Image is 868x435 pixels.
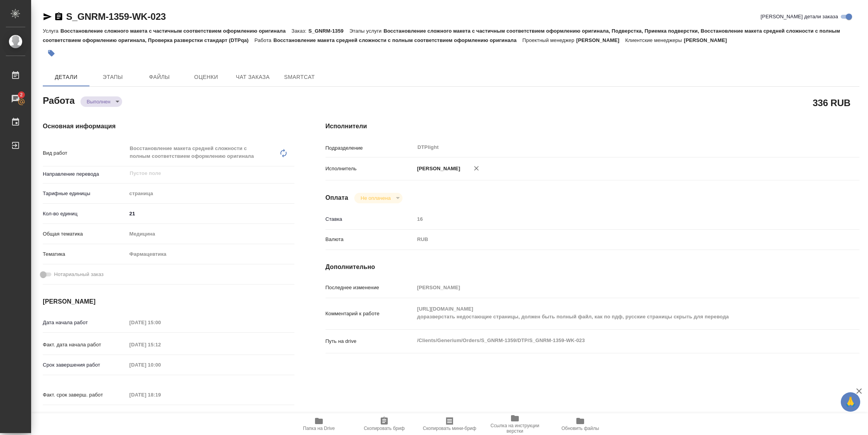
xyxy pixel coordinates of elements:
button: Ссылка на инструкции верстки [482,413,548,435]
h4: [PERSON_NAME] [43,297,294,306]
input: Пустое поле [127,317,195,328]
p: Услуга [43,28,60,34]
p: Тематика [43,250,127,258]
p: Восстановление макета средней сложности с полным соответствием оформлению оригинала [273,37,522,43]
span: Файлы [141,72,178,82]
p: Валюта [325,236,415,243]
p: Вид работ [43,149,127,157]
span: 2 [15,91,27,99]
input: Пустое поле [127,339,195,350]
h2: 336 RUB [813,96,850,109]
h4: Исполнители [325,122,859,131]
button: Удалить исполнителя [468,160,485,177]
textarea: [URL][DOMAIN_NAME] доразверстать недостающие страницы, должен быть полный файл, как по пдф, русск... [415,302,815,323]
p: Дата начала работ [43,319,127,327]
div: страница [127,187,294,200]
button: Добавить тэг [43,45,60,62]
p: Кол-во единиц [43,210,127,218]
p: [PERSON_NAME] [415,165,460,173]
button: Папка на Drive [286,413,352,435]
span: Детали [47,72,85,82]
p: Исполнитель [325,165,415,173]
a: S_GNRM-1359-WK-023 [66,11,166,22]
h4: Основная информация [43,122,294,131]
button: Скопировать бриф [352,413,417,435]
input: ✎ Введи что-нибудь [127,208,294,219]
p: Факт. срок заверш. работ [43,391,127,399]
p: Путь на drive [325,337,415,345]
h4: Дополнительно [325,262,859,272]
p: Факт. дата начала работ [43,341,127,349]
p: [PERSON_NAME] [684,37,733,43]
input: Пустое поле [127,389,195,400]
p: Работа [254,37,273,43]
textarea: /Clients/Generium/Orders/S_GNRM-1359/DTP/S_GNRM-1359-WK-023 [415,334,815,347]
span: 🙏 [844,394,857,410]
div: RUB [415,233,815,246]
p: Проектный менеджер [522,37,576,43]
p: Срок завершения работ [43,361,127,369]
div: Выполнен [354,193,402,203]
p: Тарифные единицы [43,190,127,197]
input: Пустое поле [415,213,815,225]
p: Последнее изменение [325,284,415,292]
input: Пустое поле [127,359,195,370]
div: Выполнен [80,96,122,107]
span: Чат заказа [234,72,271,82]
h2: Работа [43,93,75,107]
p: Клиентские менеджеры [625,37,684,43]
p: Подразделение [325,144,415,152]
div: Медицина [127,227,294,241]
p: Комментарий к работе [325,310,415,318]
span: SmartCat [281,72,318,82]
span: Обновить файлы [562,426,599,431]
button: Скопировать мини-бриф [417,413,482,435]
button: Обновить файлы [548,413,613,435]
h4: Оплата [325,193,348,203]
input: ✎ Введи что-нибудь [127,409,195,421]
button: Не оплачена [358,195,393,201]
p: [PERSON_NAME] [576,37,625,43]
button: Скопировать ссылку [54,12,63,21]
span: Оценки [187,72,225,82]
p: Заказ: [292,28,308,34]
p: Общая тематика [43,230,127,238]
p: Направление перевода [43,170,127,178]
p: Ставка [325,215,415,223]
button: Скопировать ссылку для ЯМессенджера [43,12,52,21]
span: Скопировать бриф [364,426,404,431]
p: S_GNRM-1359 [308,28,349,34]
span: Скопировать мини-бриф [423,426,476,431]
input: Пустое поле [415,282,815,293]
span: [PERSON_NAME] детали заказа [761,13,838,21]
input: Пустое поле [129,169,276,178]
span: Папка на Drive [303,426,335,431]
span: Нотариальный заказ [54,271,103,278]
a: 2 [2,89,29,108]
button: Выполнен [84,98,113,105]
button: 🙏 [841,392,860,412]
p: Срок завершения услуги [43,411,127,419]
div: Фармацевтика [127,248,294,261]
p: Восстановление сложного макета с частичным соответствием оформлению оригинала, Подверстка, Приемк... [43,28,840,43]
p: Этапы услуги [349,28,383,34]
p: Восстановление сложного макета с частичным соответствием оформлению оригинала [60,28,291,34]
span: Ссылка на инструкции верстки [487,423,543,434]
span: Этапы [94,72,131,82]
